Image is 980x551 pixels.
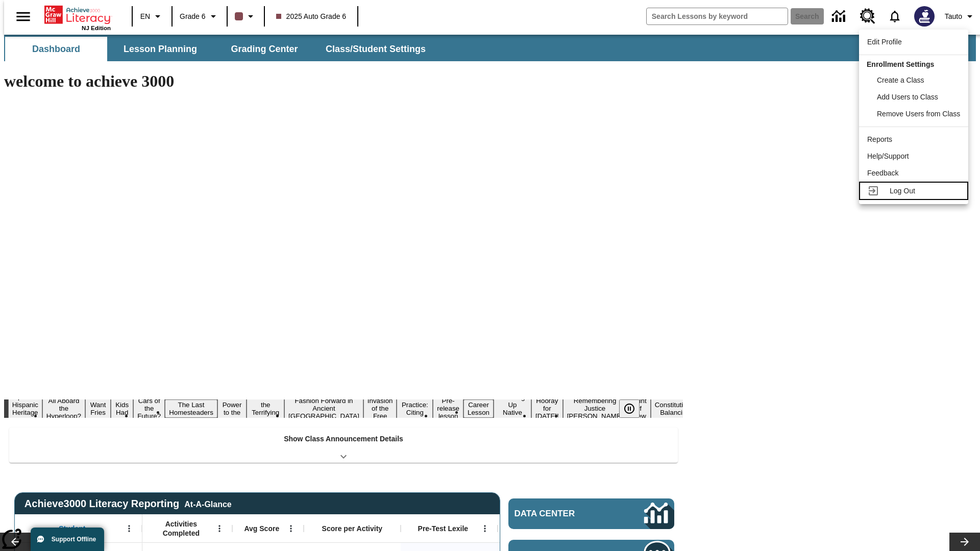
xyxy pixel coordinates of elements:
span: Remove Users from Class [877,110,960,118]
span: Feedback [867,169,898,177]
span: Log Out [890,187,915,195]
span: Help/Support [867,152,909,160]
span: Enrollment Settings [867,60,934,68]
span: Edit Profile [867,38,902,46]
span: Create a Class [877,76,924,84]
span: Add Users to Class [877,93,938,101]
span: Reports [867,135,892,143]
